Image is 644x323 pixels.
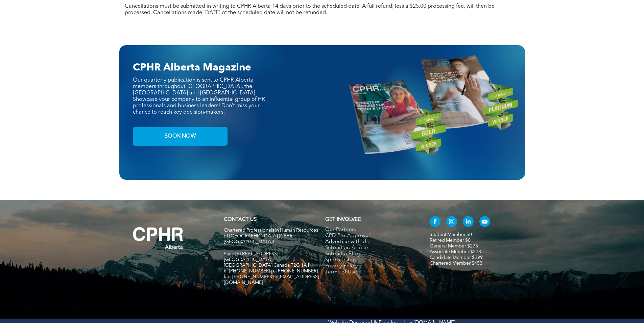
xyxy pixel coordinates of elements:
[479,216,490,229] a: youtube
[325,263,415,269] a: Privacy Policy
[430,244,478,248] a: General Member $273
[325,251,415,257] a: Submit a Blog
[430,261,482,266] a: Chartered Member $453
[430,238,471,243] a: Retired Member $0
[133,63,251,73] span: CPHR Alberta Magazine
[224,274,319,285] span: fax. [PHONE_NUMBER] e:[EMAIL_ADDRESS][DOMAIN_NAME]
[430,216,440,229] a: facebook
[325,245,415,251] a: Submit an Article
[224,252,278,256] span: Suite [STREET_ADDRESS]
[430,255,483,260] a: Candidate Member $299
[325,239,369,245] span: Advertise with Us
[325,269,415,275] a: Terms of Use
[224,269,318,273] span: tf. [PHONE_NUMBER] p. [PHONE_NUMBER]
[446,216,457,229] a: instagram
[162,130,198,143] span: BOOK NOW
[224,217,257,222] a: CONTACT US
[325,233,415,239] a: CPD Pre-Approval
[119,213,197,263] img: A white background with a few lines on it
[325,239,415,245] a: Advertise with Us
[325,217,361,222] span: GET INVOLVED
[463,216,474,229] a: linkedin
[224,257,310,268] span: [GEOGRAPHIC_DATA], [GEOGRAPHIC_DATA] Canada T2G 1A1
[125,4,495,16] span: Cancellations must be submitted in writing to CPHR Alberta 14 days prior to the scheduled date. A...
[133,78,265,115] span: Our quarterly publication is sent to CPHR Alberta members throughout [GEOGRAPHIC_DATA], the [GEOG...
[133,127,228,146] a: BOOK NOW
[325,227,415,233] a: Our Partners
[430,249,481,254] a: Associate Member $273
[224,228,318,244] span: Chartered Professionals in Human Resources of [GEOGRAPHIC_DATA] (CPHR [GEOGRAPHIC_DATA])
[325,257,415,263] a: Sponsorship
[430,232,472,237] a: Student Member $0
